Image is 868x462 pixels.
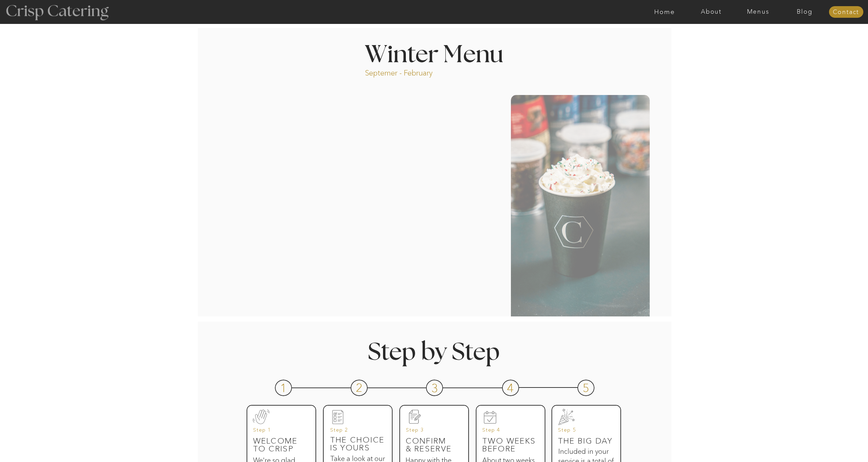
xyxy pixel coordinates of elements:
a: Menus [735,9,781,15]
h3: 4 [507,382,515,392]
h3: 2 [356,382,364,391]
h3: Welcome to Crisp [253,437,309,447]
h3: Step 2 [330,427,382,437]
h3: 5 [583,382,590,392]
a: Home [641,9,688,15]
p: Septemer - February [365,68,459,76]
h3: 3 [431,382,439,392]
h3: Two weeks before [482,437,538,447]
h3: The Choice is yours [330,436,386,446]
h3: Step 3 [406,427,457,437]
h1: Winter Menu [339,43,529,63]
h3: 1 [280,382,288,392]
h3: The big day [558,437,614,447]
h3: Step 5 [558,427,609,437]
a: About [688,9,735,15]
h3: Step 4 [482,427,534,437]
h3: Confirm & reserve [406,437,468,456]
a: Blog [781,9,828,15]
a: Contact [829,9,863,16]
h1: Step by Step [339,341,529,361]
h3: Step 1 [253,427,305,437]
